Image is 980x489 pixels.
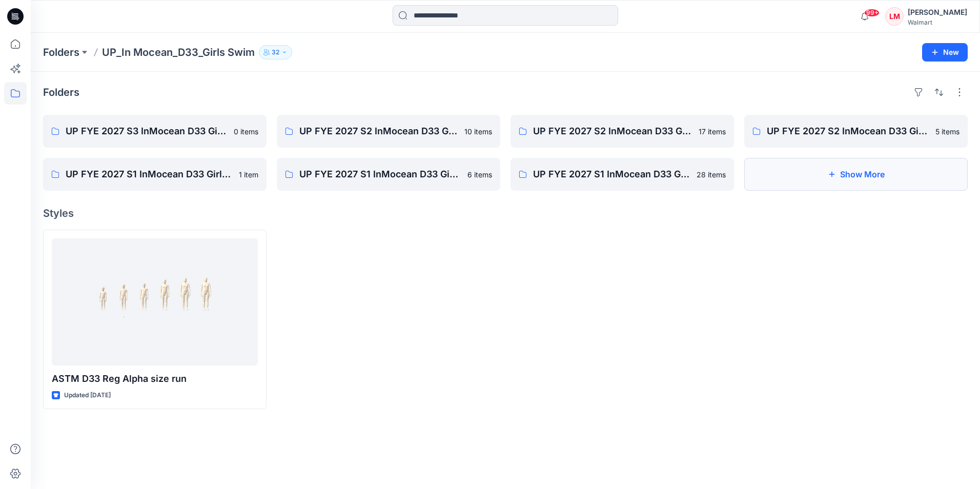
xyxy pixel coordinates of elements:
[43,158,267,191] a: UP FYE 2027 S1 InMocean D33 Girl Swim1 item
[935,126,959,137] p: 5 items
[102,45,255,59] p: UP_In Mocean_D33_Girls Swim
[239,169,258,180] p: 1 item
[908,18,967,26] div: Walmart
[43,115,267,148] a: UP FYE 2027 S3 InMocean D33 Girl Tween Swim0 items
[43,86,79,98] h4: Folders
[744,115,968,148] a: UP FYE 2027 S2 InMocean D33 Girl OPP/Swimtex Swim5 items
[511,115,734,148] a: UP FYE 2027 S2 InMocean D33 Girl Fashion Swim17 items
[52,372,258,386] p: ASTM D33 Reg Alpha size run
[234,126,258,137] p: 0 items
[66,124,228,138] p: UP FYE 2027 S3 InMocean D33 Girl Tween Swim
[43,45,79,59] a: Folders
[767,124,929,138] p: UP FYE 2027 S2 InMocean D33 Girl OPP/Swimtex Swim
[259,45,292,59] button: 32
[533,167,690,181] p: UP FYE 2027 S1 InMocean D33 Girl Fashion Swim
[864,9,880,17] span: 99+
[277,158,500,191] a: UP FYE 2027 S1 InMocean D33 Girl Cover Up Sets Swim6 items
[272,47,279,58] p: 32
[64,390,111,401] p: Updated [DATE]
[744,158,968,191] button: Show More
[277,115,500,148] a: UP FYE 2027 S2 InMocean D33 Girl Tween Swim10 items
[697,169,726,180] p: 28 items
[885,7,904,26] div: LM
[464,126,492,137] p: 10 items
[66,167,233,181] p: UP FYE 2027 S1 InMocean D33 Girl Swim
[533,124,692,138] p: UP FYE 2027 S2 InMocean D33 Girl Fashion Swim
[922,43,968,62] button: New
[299,124,458,138] p: UP FYE 2027 S2 InMocean D33 Girl Tween Swim
[511,158,734,191] a: UP FYE 2027 S1 InMocean D33 Girl Fashion Swim28 items
[43,207,968,219] h4: Styles
[299,167,461,181] p: UP FYE 2027 S1 InMocean D33 Girl Cover Up Sets Swim
[467,169,492,180] p: 6 items
[52,238,258,365] a: ASTM D33 Reg Alpha size run
[699,126,726,137] p: 17 items
[908,6,967,18] div: [PERSON_NAME]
